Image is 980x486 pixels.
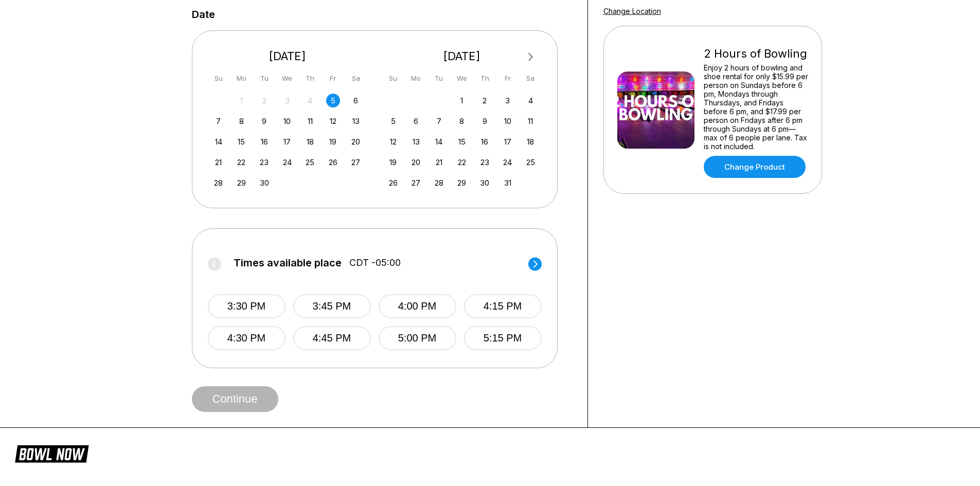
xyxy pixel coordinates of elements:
[257,176,271,190] div: Choose Tuesday, September 30th, 2025
[432,71,446,85] div: Tu
[280,94,294,107] div: Not available Wednesday, September 3rd, 2025
[349,94,363,107] div: Choose Saturday, September 6th, 2025
[257,114,271,128] div: Choose Tuesday, September 9th, 2025
[409,135,423,149] div: Choose Monday, October 13th, 2025
[235,135,248,149] div: Choose Monday, September 15th, 2025
[478,135,492,149] div: Choose Thursday, October 16th, 2025
[211,71,225,85] div: Su
[257,155,271,169] div: Choose Tuesday, September 23rd, 2025
[432,155,446,169] div: Choose Tuesday, October 21st, 2025
[455,114,469,128] div: Choose Wednesday, October 8th, 2025
[464,294,542,318] button: 4:15 PM
[349,114,363,128] div: Choose Saturday, September 13th, 2025
[349,71,363,85] div: Sa
[455,176,469,190] div: Choose Wednesday, October 29th, 2025
[326,94,340,107] div: Choose Friday, September 5th, 2025
[326,155,340,169] div: Choose Friday, September 26th, 2025
[478,176,492,190] div: Choose Thursday, October 30th, 2025
[326,71,340,85] div: Fr
[464,326,542,350] button: 5:15 PM
[455,71,469,85] div: We
[234,257,342,268] span: Times available place
[704,63,808,151] div: Enjoy 2 hours of bowling and shoe rental for only $15.99 per person on Sundays before 6 pm, Monda...
[257,71,271,85] div: Tu
[349,155,363,169] div: Choose Saturday, September 27th, 2025
[386,155,400,169] div: Choose Sunday, October 19th, 2025
[235,155,248,169] div: Choose Monday, September 22nd, 2025
[379,294,456,318] button: 4:00 PM
[303,71,317,85] div: Th
[524,155,538,169] div: Choose Saturday, October 25th, 2025
[211,135,225,149] div: Choose Sunday, September 14th, 2025
[235,94,248,107] div: Not available Monday, September 1st, 2025
[409,155,423,169] div: Choose Monday, October 20th, 2025
[208,294,286,318] button: 3:30 PM
[478,71,492,85] div: Th
[409,176,423,190] div: Choose Monday, October 27th, 2025
[349,257,401,268] span: CDT -05:00
[523,49,539,65] button: Next Month
[478,114,492,128] div: Choose Thursday, October 9th, 2025
[524,114,538,128] div: Choose Saturday, October 11th, 2025
[280,114,294,128] div: Choose Wednesday, September 10th, 2025
[293,294,371,318] button: 3:45 PM
[235,71,248,85] div: Mo
[303,135,317,149] div: Choose Thursday, September 18th, 2025
[235,114,248,128] div: Choose Monday, September 8th, 2025
[524,135,538,149] div: Choose Saturday, October 18th, 2025
[303,155,317,169] div: Choose Thursday, September 25th, 2025
[501,155,514,169] div: Choose Friday, October 24th, 2025
[382,49,542,63] div: [DATE]
[501,114,514,128] div: Choose Friday, October 10th, 2025
[386,71,400,85] div: Su
[524,71,538,85] div: Sa
[704,156,806,178] a: Change Product
[501,176,514,190] div: Choose Friday, October 31st, 2025
[524,94,538,107] div: Choose Saturday, October 4th, 2025
[326,135,340,149] div: Choose Friday, September 19th, 2025
[432,135,446,149] div: Choose Tuesday, October 14th, 2025
[208,49,367,63] div: [DATE]
[210,93,365,190] div: month 2025-09
[617,71,694,149] img: 2 Hours of Bowling
[386,176,400,190] div: Choose Sunday, October 26th, 2025
[257,135,271,149] div: Choose Tuesday, September 16th, 2025
[501,71,514,85] div: Fr
[257,94,271,107] div: Not available Tuesday, September 2nd, 2025
[409,114,423,128] div: Choose Monday, October 6th, 2025
[386,135,400,149] div: Choose Sunday, October 12th, 2025
[211,155,225,169] div: Choose Sunday, September 21st, 2025
[455,94,469,107] div: Choose Wednesday, October 1st, 2025
[455,155,469,169] div: Choose Wednesday, October 22nd, 2025
[385,93,539,190] div: month 2025-10
[293,326,371,350] button: 4:45 PM
[211,114,225,128] div: Choose Sunday, September 7th, 2025
[603,7,661,15] a: Change Location
[280,71,294,85] div: We
[211,176,225,190] div: Choose Sunday, September 28th, 2025
[280,135,294,149] div: Choose Wednesday, September 17th, 2025
[704,47,808,61] div: 2 Hours of Bowling
[478,155,492,169] div: Choose Thursday, October 23rd, 2025
[501,135,514,149] div: Choose Friday, October 17th, 2025
[478,94,492,107] div: Choose Thursday, October 2nd, 2025
[432,176,446,190] div: Choose Tuesday, October 28th, 2025
[455,135,469,149] div: Choose Wednesday, October 15th, 2025
[303,114,317,128] div: Choose Thursday, September 11th, 2025
[208,326,286,350] button: 4:30 PM
[409,71,423,85] div: Mo
[192,9,215,20] label: Date
[235,176,248,190] div: Choose Monday, September 29th, 2025
[280,155,294,169] div: Choose Wednesday, September 24th, 2025
[349,135,363,149] div: Choose Saturday, September 20th, 2025
[303,94,317,107] div: Not available Thursday, September 4th, 2025
[386,114,400,128] div: Choose Sunday, October 5th, 2025
[501,94,514,107] div: Choose Friday, October 3rd, 2025
[432,114,446,128] div: Choose Tuesday, October 7th, 2025
[379,326,456,350] button: 5:00 PM
[326,114,340,128] div: Choose Friday, September 12th, 2025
